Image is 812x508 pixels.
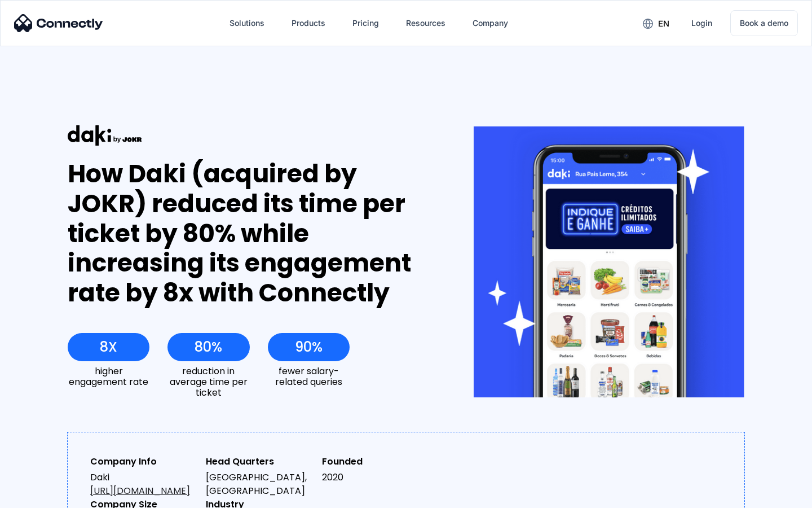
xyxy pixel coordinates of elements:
div: Login [691,15,712,31]
div: en [634,15,678,32]
div: Products [283,10,334,37]
a: Pricing [343,10,388,37]
a: [URL][DOMAIN_NAME] [90,484,190,497]
ul: Language list [23,488,68,504]
div: 90% [295,339,323,355]
div: Solutions [220,10,273,37]
div: fewer salary-related queries [268,366,350,387]
div: 80% [195,339,222,355]
div: Pricing [352,15,379,31]
a: Book a demo [730,10,798,36]
a: Login [682,10,721,37]
div: Resources [406,15,445,31]
div: reduction in average time per ticket [167,366,249,398]
div: higher engagement rate [68,366,149,387]
div: Resources [397,10,454,37]
div: Solutions [230,15,264,31]
div: Founded [322,455,429,468]
div: [GEOGRAPHIC_DATA], [GEOGRAPHIC_DATA] [206,471,312,498]
div: Company [464,10,517,37]
div: en [658,16,669,32]
div: 2020 [322,471,429,484]
div: Company [473,15,508,31]
div: 8X [100,339,117,355]
div: Head Quarters [206,455,312,468]
aside: Language selected: English [11,488,68,504]
div: How Daki (acquired by JOKR) reduced its time per ticket by 80% while increasing its engagement ra... [68,159,433,308]
div: Company Info [90,455,197,468]
div: Daki [90,471,197,498]
div: Products [292,15,325,31]
img: Connectly Logo [14,14,103,32]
